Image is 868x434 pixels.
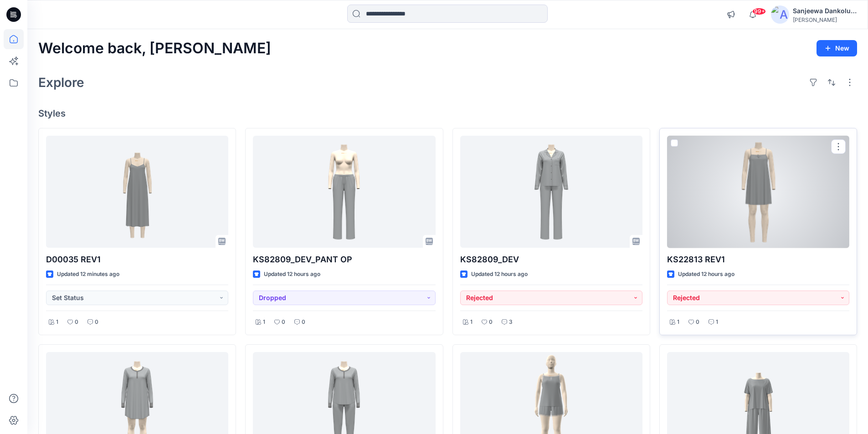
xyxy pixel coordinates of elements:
[56,317,58,327] p: 1
[771,5,789,24] img: avatar
[302,317,305,327] p: 0
[793,5,857,16] div: Sanjeewa Dankoluwage
[716,317,718,327] p: 1
[817,40,857,56] button: New
[38,75,84,90] h2: Explore
[793,16,857,23] div: [PERSON_NAME]
[489,317,493,327] p: 0
[460,253,642,266] p: KS82809_DEV
[46,136,228,248] a: D00035 REV1
[46,253,228,266] p: D00035 REV1
[38,40,271,57] h2: Welcome back, [PERSON_NAME]
[95,317,98,327] p: 0
[38,108,857,119] h4: Styles
[471,270,528,279] p: Updated 12 hours ago
[460,136,642,248] a: KS82809_DEV
[752,8,766,15] span: 99+
[263,317,265,327] p: 1
[678,270,734,279] p: Updated 12 hours ago
[667,136,849,248] a: KS22813 REV1
[509,317,513,327] p: 3
[696,317,699,327] p: 0
[470,317,473,327] p: 1
[253,253,435,266] p: KS82809_DEV_PANT OP
[282,317,285,327] p: 0
[75,317,78,327] p: 0
[667,253,849,266] p: KS22813 REV1
[677,317,679,327] p: 1
[253,136,435,248] a: KS82809_DEV_PANT OP
[264,270,320,279] p: Updated 12 hours ago
[57,270,119,279] p: Updated 12 minutes ago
